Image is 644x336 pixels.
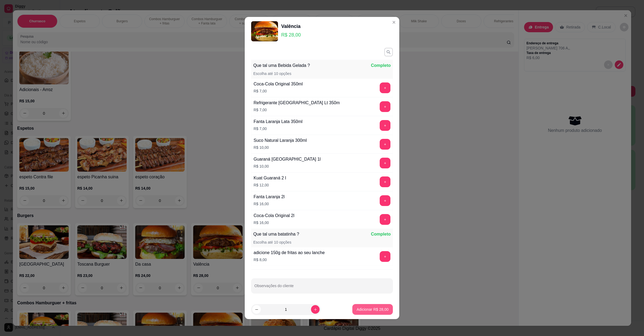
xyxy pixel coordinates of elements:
button: decrease-product-quantity [252,305,261,314]
p: R$ 7,00 [254,88,303,94]
p: Escolha até 10 opções [253,71,291,76]
div: Coca-Cola Original 350ml [254,81,303,87]
p: R$ 7,00 [254,107,340,113]
p: R$ 12,00 [254,182,286,188]
div: Fanta Laranja Lata 350ml [254,118,302,125]
button: add [380,251,390,262]
button: Close [390,18,398,27]
p: R$ 28,00 [281,31,301,39]
button: add [380,120,390,131]
button: add [380,195,390,206]
p: R$ 8,00 [254,257,325,262]
div: Coca-Cola Original 2l [254,212,294,219]
button: add [380,176,390,187]
p: Completo [371,231,391,237]
img: product-image [251,21,278,41]
p: Adicionar R$ 28,00 [357,307,389,312]
button: add [380,101,390,112]
div: Suco Natural Laranja 300ml [254,137,307,144]
button: add [380,139,390,150]
div: Kuat Guaraná 2 l [254,175,286,181]
div: Fanta Laranja 2l [254,194,285,200]
button: add [380,214,390,225]
p: R$ 10,00 [254,145,307,150]
button: add [380,82,390,93]
button: Adicionar R$ 28,00 [352,304,393,315]
button: increase-product-quantity [311,305,320,314]
input: Observações do cliente [254,285,390,291]
button: add [380,158,390,168]
p: Escolha até 10 opções [253,240,291,245]
div: Guaraná [GEOGRAPHIC_DATA] 1l [254,156,321,162]
p: R$ 10,00 [254,164,321,169]
p: Que tal uma batatinha ? [253,231,299,237]
p: R$ 7,00 [254,126,302,131]
p: Que tal uma Bebida Gelada ? [253,62,310,69]
p: R$ 16,00 [254,220,294,225]
div: adicione 150g de fritas ao seu lanche [254,250,325,256]
p: Completo [371,62,391,69]
div: Refrigerante [GEOGRAPHIC_DATA] Lt 350m [254,100,340,106]
p: R$ 16,00 [254,201,285,207]
div: Valência [281,23,301,30]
